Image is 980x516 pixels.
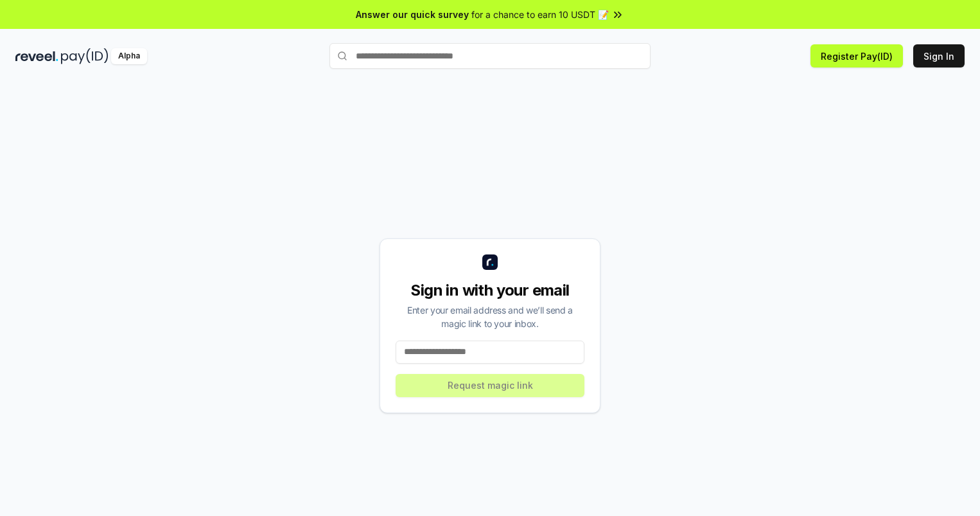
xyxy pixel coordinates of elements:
img: logo_small [482,254,498,270]
img: reveel_dark [15,48,58,64]
div: Sign in with your email [396,280,584,301]
div: Alpha [111,48,147,64]
span: for a chance to earn 10 USDT 📝 [471,8,609,21]
button: Register Pay(ID) [810,44,903,67]
span: Answer our quick survey [356,8,469,21]
div: Enter your email address and we’ll send a magic link to your inbox. [396,303,584,330]
button: Sign In [913,44,965,67]
img: pay_id [61,48,109,64]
